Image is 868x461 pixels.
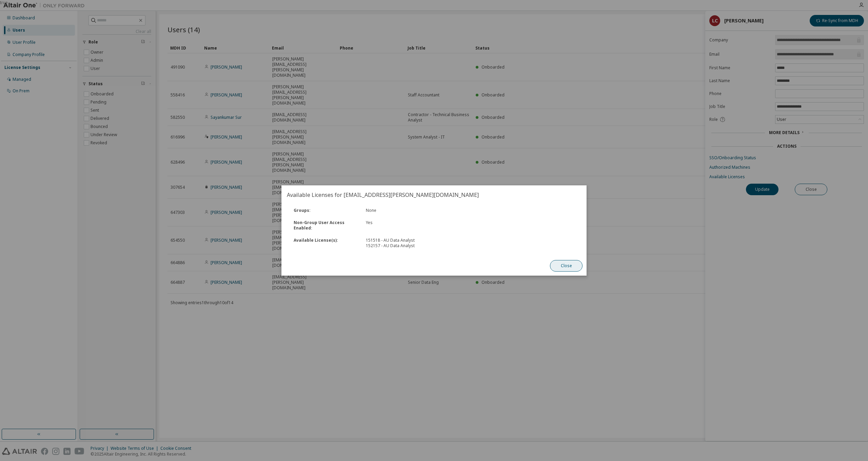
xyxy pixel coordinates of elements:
[362,208,470,213] div: None
[550,260,583,272] button: Close
[366,243,466,248] div: 152157 - AU Data Analyst
[362,220,470,231] div: Yes
[290,238,362,248] div: Available License(s) :
[281,185,587,204] h2: Available Licenses for [EMAIL_ADDRESS][PERSON_NAME][DOMAIN_NAME]
[290,220,362,231] div: Non-Group User Access Enabled :
[290,208,362,213] div: Groups :
[366,238,466,243] div: 151518 - AU Data Analyst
